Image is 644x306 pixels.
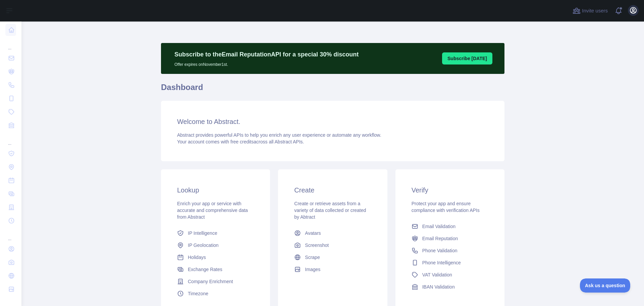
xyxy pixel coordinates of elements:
[422,235,458,242] span: Email Reputation
[422,259,461,266] span: Phone Intelligence
[188,266,222,273] span: Exchange Rates
[409,232,491,245] a: Email Reputation
[188,254,206,261] span: Holidays
[177,201,248,220] span: Enrich your app or service with accurate and comprehensive data from Abstract
[442,52,492,64] button: Subscribe [DATE]
[174,59,359,67] p: Offer expires on November 1st.
[177,117,488,126] h3: Welcome to Abstract.
[174,251,257,263] a: Holidays
[5,37,16,51] div: ...
[291,251,374,263] a: Scrape
[409,269,491,281] a: VAT Validation
[305,266,320,273] span: Images
[174,275,257,288] a: Company Enrichment
[412,185,488,195] h3: Verify
[305,242,329,249] span: Screenshot
[291,263,374,275] a: Images
[161,82,504,98] h1: Dashboard
[174,227,257,239] a: IP Intelligence
[174,288,257,300] a: Timezone
[5,133,16,146] div: ...
[305,254,320,261] span: Scrape
[177,132,381,138] span: Abstract provides powerful APIs to help you enrich any user experience or automate any workflow.
[291,239,374,251] a: Screenshot
[174,239,257,251] a: IP Geolocation
[571,5,609,16] button: Invite users
[305,230,321,236] span: Avatars
[412,201,480,213] span: Protect your app and ensure compliance with verification APIs
[409,257,491,269] a: Phone Intelligence
[409,245,491,257] a: Phone Validation
[230,139,254,144] span: free credits
[188,230,217,236] span: IP Intelligence
[177,185,254,195] h3: Lookup
[422,223,455,230] span: Email Validation
[188,278,233,285] span: Company Enrichment
[422,283,455,290] span: IBAN Validation
[291,227,374,239] a: Avatars
[5,228,16,242] div: ...
[294,185,371,195] h3: Create
[188,242,219,249] span: IP Geolocation
[582,7,608,15] span: Invite users
[422,247,458,254] span: Phone Validation
[177,139,304,144] span: Your account comes with across all Abstract APIs.
[409,281,491,293] a: IBAN Validation
[294,201,366,220] span: Create or retrieve assets from a variety of data collected or created by Abtract
[409,220,491,232] a: Email Validation
[188,290,208,297] span: Timezone
[422,271,452,278] span: VAT Validation
[174,263,257,275] a: Exchange Rates
[174,50,359,59] p: Subscribe to the Email Reputation API for a special 30 % discount
[580,278,631,293] iframe: Toggle Customer Support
